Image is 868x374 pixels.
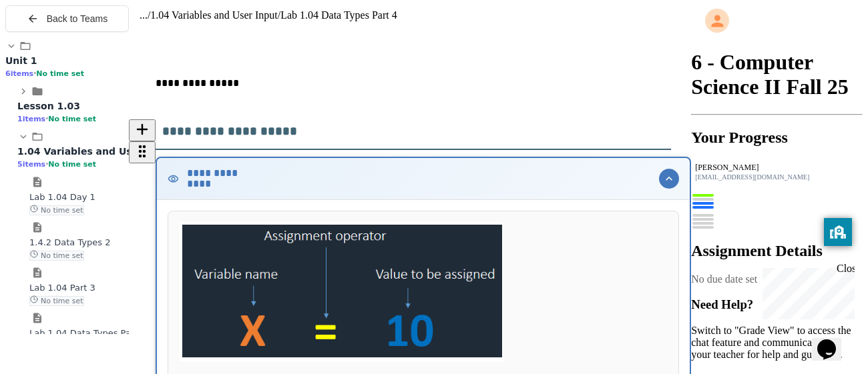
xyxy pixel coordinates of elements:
[29,237,110,247] span: 1.4.2 Data Types 2
[691,129,863,147] h2: Your Progress
[17,160,45,169] span: 5 items
[140,9,148,21] span: ...
[17,101,80,111] span: Lesson 1.03
[36,69,84,78] span: No time set
[148,9,150,21] span: /
[48,160,96,169] span: No time set
[29,205,84,215] span: No time set
[29,283,95,293] span: Lab 1.04 Part 3
[695,173,859,181] div: [EMAIL_ADDRESS][DOMAIN_NAME]
[29,192,95,202] span: Lab 1.04 Day 1
[5,69,33,78] span: 6 items
[695,163,859,173] div: [PERSON_NAME]
[691,325,863,361] p: Switch to "Grade View" to access the chat feature and communicate with your teacher for help and ...
[29,251,84,261] span: No time set
[45,114,48,123] span: •
[17,146,174,157] span: 1.04 Variables and User Input
[278,9,280,21] span: /
[691,50,863,99] h1: 6 - Computer Science II Fall 25
[757,263,855,319] iframe: chat widget
[33,69,36,78] span: •
[280,9,397,21] span: Lab 1.04 Data Types Part 4
[17,115,45,123] span: 1 items
[150,9,277,21] span: 1.04 Variables and User Input
[691,297,863,312] h3: Need Help?
[29,328,146,338] span: Lab 1.04 Data Types Part 4
[48,115,96,123] span: No time set
[691,5,863,36] div: My Account
[5,55,37,66] span: Unit 1
[5,5,92,85] div: Chat with us now!Close
[5,5,129,32] button: Back to Teams
[691,242,863,260] h2: Assignment Details
[29,296,84,306] span: No time set
[47,13,108,24] span: Back to Teams
[691,273,863,285] div: No due date set
[812,321,855,361] iframe: chat widget
[45,159,48,169] span: •
[824,218,852,246] button: privacy banner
